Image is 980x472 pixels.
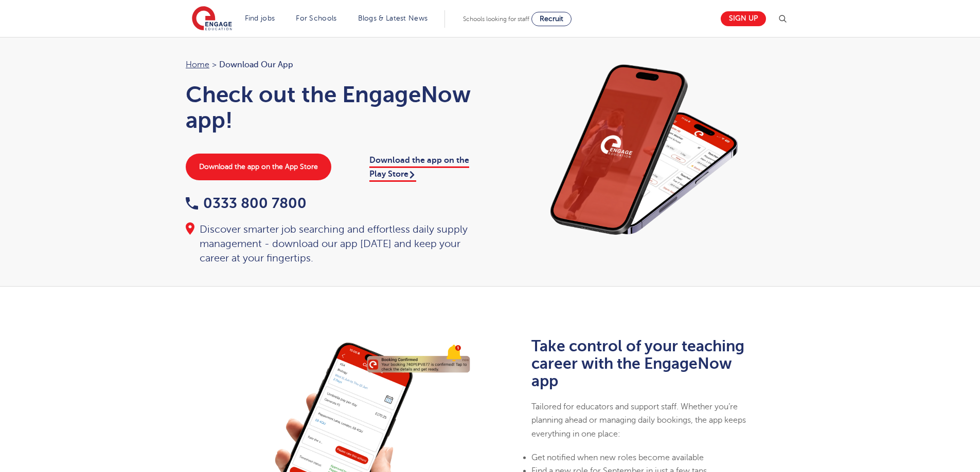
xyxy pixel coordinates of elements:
span: Recruit [540,15,563,23]
a: Find jobs [245,14,275,22]
a: 0333 800 7800 [186,195,307,211]
span: Get notified when new roles become available [531,453,704,462]
a: For Schools [296,14,336,22]
a: Home [186,60,209,69]
span: Tailored for educators and support staff. Whether you’re planning ahead or managing daily booking... [531,402,746,439]
a: Sign up [721,11,766,26]
div: Discover smarter job searching and effortless daily supply management - download our app [DATE] a... [186,222,480,266]
nav: breadcrumb [186,58,480,71]
b: Take control of your teaching career with the EngageNow app [531,337,744,390]
span: Download our app [219,58,293,71]
a: Download the app on the Play Store [369,156,469,181]
span: > [212,60,217,69]
span: Schools looking for staff [463,15,529,23]
a: Download the app on the App Store [186,154,331,180]
img: Engage Education [192,6,232,32]
a: Blogs & Latest News [358,14,428,22]
h1: Check out the EngageNow app! [186,82,480,133]
a: Recruit [531,12,572,26]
